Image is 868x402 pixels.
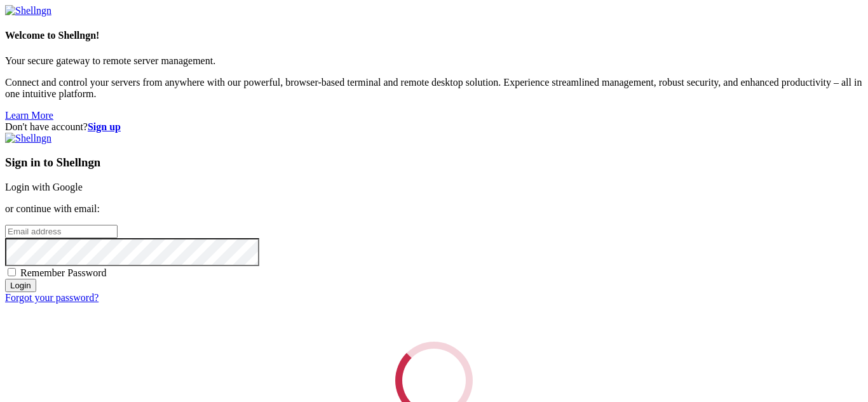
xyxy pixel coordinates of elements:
p: or continue with email: [5,203,863,215]
img: Shellngn [5,5,51,17]
p: Connect and control your servers from anywhere with our powerful, browser-based terminal and remo... [5,77,863,100]
a: Sign up [88,121,121,132]
h4: Welcome to Shellngn! [5,30,863,41]
a: Learn More [5,110,53,121]
span: Remember Password [20,267,107,278]
input: Email address [5,225,118,238]
div: Don't have account? [5,121,863,133]
a: Forgot your password? [5,292,98,303]
input: Remember Password [8,268,16,276]
input: Login [5,279,36,292]
h3: Sign in to Shellngn [5,156,863,170]
img: Shellngn [5,133,51,144]
p: Your secure gateway to remote server management. [5,55,863,67]
a: Login with Google [5,182,83,192]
